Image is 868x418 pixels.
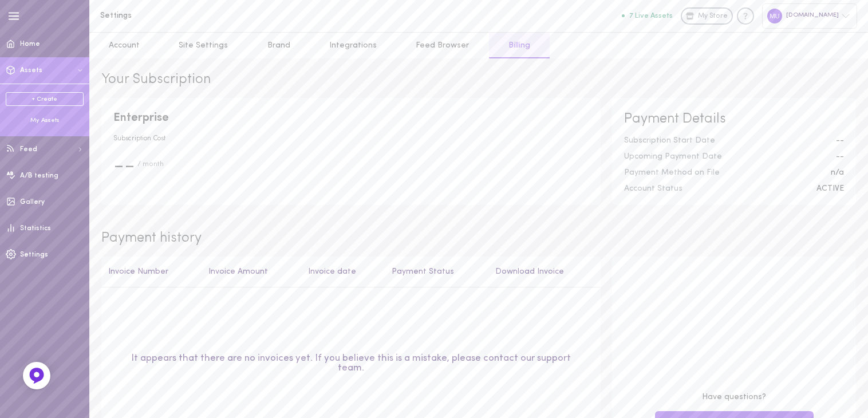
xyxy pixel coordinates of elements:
span: Your Subscription [101,70,856,90]
span: My Store [698,11,728,22]
div: My Assets [6,116,84,125]
img: Feedback Button [28,367,45,384]
a: Site Settings [159,33,247,58]
a: Brand [248,33,310,58]
th: Invoice Number [101,257,202,288]
div: [DOMAIN_NAME] [762,3,857,28]
div: Upcoming Payment Date [616,153,827,161]
span: Gallery [20,199,45,206]
span: A/B testing [20,172,58,179]
div: Subscription Start Date [616,137,827,145]
a: + Create [6,92,84,106]
span: Subscription Cost [113,134,589,144]
th: Payment Status [385,257,489,288]
span: Home [20,41,40,48]
a: 7 Live Assets [622,12,681,20]
span: Statistics [20,225,51,232]
th: Download Invoice [488,257,601,288]
span: Payment Details [624,110,844,129]
span: Feed [20,146,37,153]
div: Knowledge center [737,7,754,25]
h1: Settings [100,11,289,20]
div: It appears that there are no invoices yet. If you believe this is a mistake, please contact our s... [119,354,583,373]
span: -- [113,151,135,182]
a: Billing [489,33,550,58]
th: Invoice Amount [202,257,301,288]
span: Enterprise [113,110,589,126]
span: Settings [20,251,48,258]
th: Invoice date [301,257,385,288]
div: -- [827,153,853,161]
span: / month [137,159,164,182]
div: ACTIVE [808,185,853,193]
a: Account [89,33,159,58]
a: My Store [681,7,733,25]
div: n/a [822,169,853,177]
div: Payment Method on File [616,169,822,177]
span: Payment history [101,229,856,249]
a: Feed Browser [396,33,488,58]
div: -- [827,137,853,145]
a: Integrations [310,33,396,58]
div: Account Status [616,185,808,193]
button: 7 Live Assets [622,12,673,19]
span: Assets [20,67,42,74]
span: Have questions? [624,392,844,403]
